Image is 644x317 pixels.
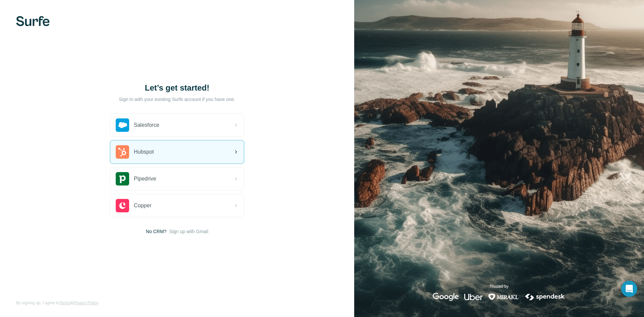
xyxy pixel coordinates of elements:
span: Hubspot [134,148,154,156]
img: google's logo [433,293,459,301]
img: salesforce's logo [116,118,129,132]
button: Sign up with Gmail [169,228,208,235]
img: spendesk's logo [524,293,566,301]
h1: Let’s get started! [110,83,244,93]
a: Privacy Policy [73,301,98,305]
img: hubspot's logo [116,145,129,159]
img: Surfe's logo [16,16,50,26]
img: uber's logo [464,293,483,301]
span: No CRM? [146,228,166,235]
span: Salesforce [134,121,159,129]
img: pipedrive's logo [116,172,129,186]
div: Open Intercom Messenger [621,281,637,297]
a: Terms [59,301,70,305]
span: By signing up, I agree to & [16,300,98,306]
img: copper's logo [116,199,129,212]
img: mirakl's logo [488,293,519,301]
p: Trusted by [490,283,508,289]
p: Sign in with your existing Surfe account if you have one. [119,96,235,103]
span: Pipedrive [134,175,156,183]
span: Copper [134,202,151,210]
